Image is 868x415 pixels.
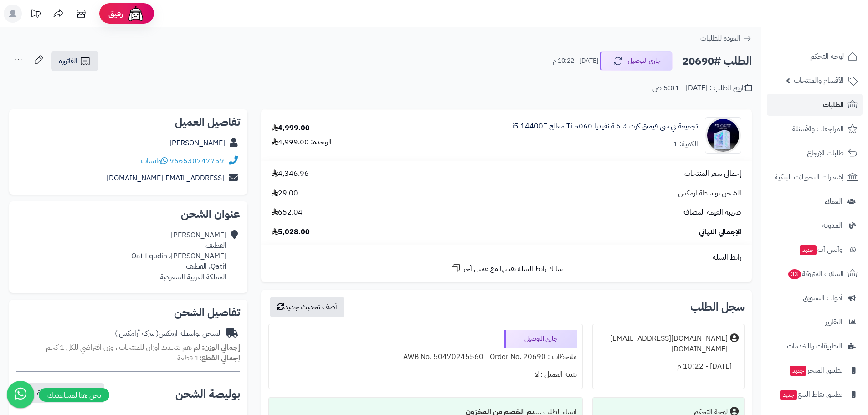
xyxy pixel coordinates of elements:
span: 5,028.00 [272,227,310,237]
div: [DATE] - 10:22 م [598,358,739,375]
div: [PERSON_NAME] القطيف [PERSON_NAME]، Qatif qudih Qatif، القطيف المملكة العربية السعودية [131,230,226,282]
strong: إجمالي الوزن: [202,342,240,353]
span: السلات المتروكة [787,267,844,280]
span: الإجمالي النهائي [699,227,741,237]
div: رابط السلة [265,252,748,263]
a: تطبيق نقاط البيعجديد [767,384,863,405]
span: لم تقم بتحديد أوزان للمنتجات ، وزن افتراضي للكل 1 كجم [46,342,200,353]
span: الأقسام والمنتجات [794,74,844,87]
a: التقارير [767,311,863,333]
a: واتساب [141,155,168,166]
a: أدوات التسويق [767,287,863,309]
button: نسخ رابط تتبع الشحنة [18,383,104,403]
span: ضريبة القيمة المضافة [683,207,741,218]
span: وآتس آب [799,243,842,256]
img: ai-face.png [127,5,145,23]
div: ملاحظات : AWB No. 50470245560 - Order No. 20690 [274,348,576,366]
div: تاريخ الطلب : [DATE] - 5:01 ص [652,83,752,93]
h3: سجل الطلب [690,302,745,313]
span: نسخ رابط تتبع الشحنة [37,388,97,399]
a: لوحة التحكم [767,46,863,67]
span: جديد [790,366,806,376]
a: السلات المتروكة33 [767,263,863,285]
span: الطلبات [823,98,844,111]
a: تحديثات المنصة [24,5,47,25]
div: [DOMAIN_NAME][EMAIL_ADDRESS][DOMAIN_NAME] [598,333,728,354]
a: طلبات الإرجاع [767,142,863,164]
span: التقارير [825,316,842,328]
h2: تفاصيل الشحن [16,307,240,318]
span: العملاء [825,195,842,208]
button: جاري التوصيل [600,51,673,71]
div: تنبيه العميل : لا [274,366,576,384]
a: [PERSON_NAME] [169,138,225,149]
span: طلبات الإرجاع [807,147,844,159]
small: 1 قطعة [177,353,240,364]
div: الشحن بواسطة ارمكس [115,328,222,339]
a: التطبيقات والخدمات [767,335,863,357]
a: 966530747759 [169,155,224,166]
img: 1749656149-PC%20Gaming%20Collection-90x90.jpg [705,117,741,154]
span: المدونة [822,219,842,232]
span: 29.00 [272,188,298,199]
span: المراجعات والأسئلة [792,123,844,135]
a: تطبيق المتجرجديد [767,359,863,381]
span: الشحن بواسطة ارمكس [678,188,741,199]
h2: عنوان الشحن [16,209,240,220]
span: تطبيق نقاط البيع [779,388,842,401]
span: جديد [780,390,797,400]
span: إشعارات التحويلات البنكية [775,171,844,184]
h2: الطلب #20690 [682,52,752,71]
span: العودة للطلبات [700,33,740,44]
span: رفيق [108,8,123,19]
span: لوحة التحكم [810,50,844,63]
span: تطبيق المتجر [789,364,842,377]
h2: تفاصيل العميل [16,117,240,128]
a: المراجعات والأسئلة [767,118,863,140]
div: الكمية: 1 [673,139,698,149]
span: أدوات التسويق [803,292,842,304]
a: العودة للطلبات [700,33,752,44]
span: 33 [788,269,801,279]
small: [DATE] - 10:22 م [553,56,598,66]
a: إشعارات التحويلات البنكية [767,166,863,188]
span: ( شركة أرامكس ) [115,328,159,339]
a: الفاتورة [51,51,98,71]
span: 4,346.96 [272,169,309,179]
a: الطلبات [767,94,863,116]
span: التطبيقات والخدمات [787,340,842,353]
span: 652.04 [272,207,303,218]
a: المدونة [767,215,863,236]
span: إجمالي سعر المنتجات [684,169,741,179]
div: جاري التوصيل [504,330,577,348]
span: جديد [800,245,817,255]
a: وآتس آبجديد [767,239,863,261]
div: 4,999.00 [272,123,310,133]
span: شارك رابط السلة نفسها مع عميل آخر [463,264,563,274]
span: الفاتورة [59,56,77,67]
a: تجميعة بي سي قيمنق كرت شاشة نفيديا 5060 Ti معالج i5 14400F [512,121,698,132]
a: العملاء [767,190,863,212]
div: الوحدة: 4,999.00 [272,137,332,148]
button: أضف تحديث جديد [270,297,344,317]
h2: بوليصة الشحن [175,389,240,400]
strong: إجمالي القطع: [199,353,240,364]
a: [EMAIL_ADDRESS][DOMAIN_NAME] [107,173,224,184]
a: شارك رابط السلة نفسها مع عميل آخر [450,263,563,274]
